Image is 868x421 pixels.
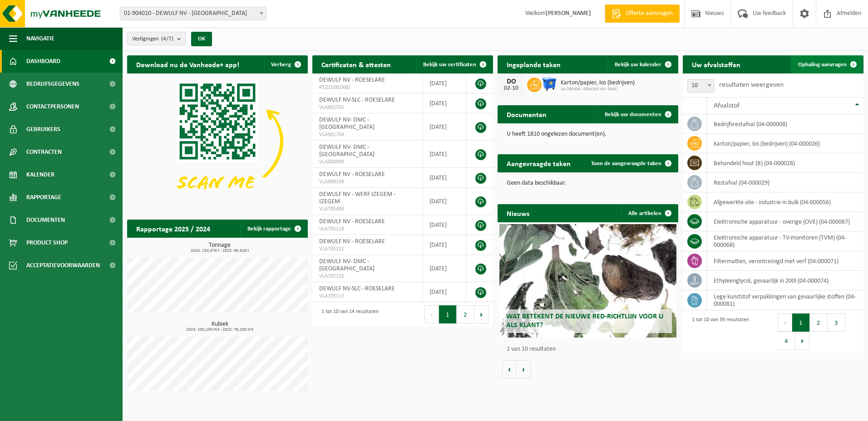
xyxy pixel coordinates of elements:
span: VLA000999 [319,158,415,166]
div: 02-10 [502,85,520,92]
td: elektronische apparatuur - overige (OVE) (04-000067) [707,212,863,231]
button: Next [474,305,488,323]
span: Acceptatievoorwaarden [26,254,100,277]
span: Verberg [271,62,291,68]
span: VLA900169 [319,178,415,186]
button: 1 [792,313,810,332]
td: elektronische apparatuur - TV-monitoren (TVM) (04-000068) [707,231,863,251]
span: DEWULF NV - ROESELARE [319,77,385,83]
h2: Aangevraagde taken [498,154,580,172]
td: behandeld hout (B) (04-000028) [707,153,863,173]
span: Contactpersonen [26,95,79,118]
a: Bekijk uw documenten [597,105,677,123]
span: VLA705121 [319,245,415,253]
span: RED25002480 [319,84,415,91]
a: Bekijk uw kalender [607,55,677,73]
count: (4/7) [161,36,173,42]
td: karton/papier, los (bedrijven) (04-000026) [707,134,863,153]
span: DEWULF NV-SLC - ROESELARE [319,285,395,292]
span: Bekijk uw certificaten [423,62,476,68]
button: 3 [828,313,845,332]
h2: Certificaten & attesten [312,55,400,73]
label: resultaten weergeven [719,81,784,88]
strong: [PERSON_NAME] [546,10,591,17]
span: DEWULF NV - WERF IZEGEM - IZEGEM [319,191,395,205]
span: VLA705117 [319,293,415,300]
span: Product Shop [26,231,68,254]
span: Bekijk uw kalender [615,62,661,68]
span: Navigatie [26,27,54,50]
span: VLA901701 [319,104,415,111]
td: filtermatten, verontreinigd met verf (04-000071) [707,251,863,271]
button: OK [191,32,212,46]
td: [DATE] [423,168,466,188]
td: [DATE] [423,215,466,235]
span: 01-904010 - DEWULF NV - ROESELARE [120,7,266,20]
h2: Documenten [498,105,556,123]
span: 2024: 134,676 t - 2025: 96,918 t [132,249,308,253]
button: 2 [810,313,828,332]
button: 2 [457,305,474,323]
button: Next [795,332,809,350]
h2: Rapportage 2025 / 2024 [127,220,219,237]
div: DO [502,78,520,85]
span: Vestigingen [132,32,173,46]
a: Wat betekent de nieuwe RED-richtlijn voor u als klant? [499,224,676,338]
button: Vorige [502,360,517,378]
a: Bekijk uw certificaten [416,55,492,73]
td: [DATE] [423,235,466,255]
a: Toon de aangevraagde taken [584,154,677,172]
button: 1 [439,305,457,323]
span: DEWULF NV- DMC - [GEOGRAPHIC_DATA] [319,144,375,158]
span: DEWULF NV- DMC - [GEOGRAPHIC_DATA] [319,117,375,131]
h2: Uw afvalstoffen [683,55,750,73]
span: VLA901704 [319,131,415,138]
a: Bekijk rapportage [240,220,307,238]
td: restafval (04-000029) [707,173,863,192]
td: [DATE] [423,93,466,113]
span: 10 [687,79,715,93]
td: afgewerkte olie - industrie in bulk (04-000056) [707,192,863,212]
span: Toon de aangevraagde taken [591,161,661,166]
a: Offerte aanvragen [605,5,680,23]
button: Previous [424,305,439,323]
h2: Nieuws [498,204,538,222]
a: Ophaling aanvragen [791,55,863,73]
span: Gebruikers [26,118,60,141]
span: Wat betekent de nieuwe RED-richtlijn voor u als klant? [506,313,663,329]
button: Verberg [264,55,307,73]
p: U heeft 1810 ongelezen document(en). [507,131,669,137]
p: 1 van 10 resultaten [507,346,674,352]
span: VLA705120 [319,273,415,280]
span: DEWULF NV- DMC - [GEOGRAPHIC_DATA] [319,258,375,272]
img: WB-1100-HPE-BE-01 [542,76,557,92]
span: VLA705493 [319,206,415,213]
button: 4 [778,332,795,350]
h3: Kubiek [132,321,308,332]
h2: Download nu de Vanheede+ app! [127,55,248,73]
span: DEWULF NV-SLC - ROESELARE [319,97,395,103]
td: bedrijfsrestafval (04-000008) [707,114,863,134]
span: Documenten [26,209,65,231]
p: Geen data beschikbaar. [507,180,669,186]
span: DEWULF NV - ROESELARE [319,238,385,245]
td: [DATE] [423,113,466,141]
span: Rapportage [26,186,61,209]
span: 10 [688,79,714,92]
span: Ophaling aanvragen [798,62,847,68]
button: Vestigingen(4/7) [127,32,186,45]
span: 2024: 100,100 m3 - 2025: 78,100 m3 [132,328,308,332]
td: [DATE] [423,255,466,282]
a: Alle artikelen [621,204,677,222]
h3: Tonnage [132,242,308,253]
img: Download de VHEPlus App [127,73,308,209]
span: Contracten [26,141,62,163]
div: 1 tot 10 van 14 resultaten [317,304,379,324]
span: 01-904010 - DEWULF NV - ROESELARE [120,7,266,20]
td: ethyleenglycol, gevaarlijk in 200l (04-000074) [707,271,863,290]
td: [DATE] [423,282,466,302]
td: lege kunststof verpakkingen van gevaarlijke stoffen (04-000081) [707,290,863,310]
span: 10-766304 - DEWULF NV- DMC [561,87,635,92]
td: [DATE] [423,73,466,93]
div: 1 tot 10 van 39 resultaten [687,313,749,351]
